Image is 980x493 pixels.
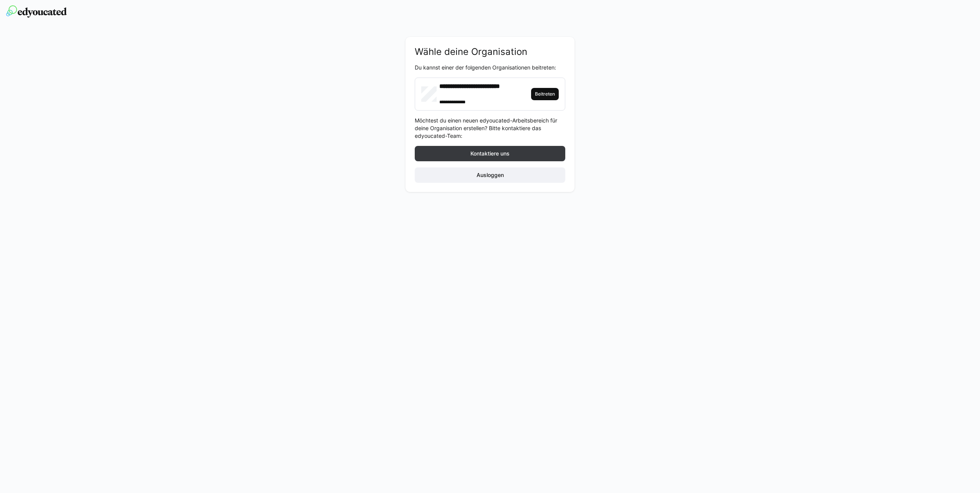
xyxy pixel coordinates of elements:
button: Beitreten [531,88,559,100]
h2: Wähle deine Organisation [415,46,565,58]
img: edyoucated [6,5,67,18]
span: Kontaktiere uns [469,150,511,157]
p: Du kannst einer der folgenden Organisationen beitreten: [415,64,565,71]
span: Beitreten [534,91,556,97]
span: Ausloggen [475,171,505,179]
button: Kontaktiere uns [415,146,565,161]
button: Ausloggen [415,167,565,183]
p: Möchtest du einen neuen edyoucated-Arbeitsbereich für deine Organisation erstellen? Bitte kontakt... [415,117,565,140]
